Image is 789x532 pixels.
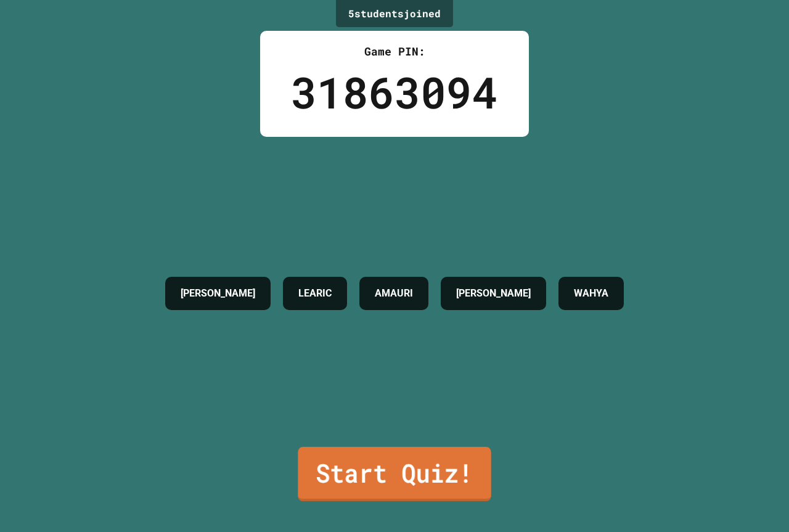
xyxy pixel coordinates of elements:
[181,286,255,301] h4: [PERSON_NAME]
[298,286,332,301] h4: LEARIC
[456,286,531,301] h4: [PERSON_NAME]
[375,286,413,301] h4: AMAURI
[298,447,491,501] a: Start Quiz!
[574,286,608,301] h4: WAHYA
[291,60,498,125] div: 31863094
[291,43,498,60] div: Game PIN:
